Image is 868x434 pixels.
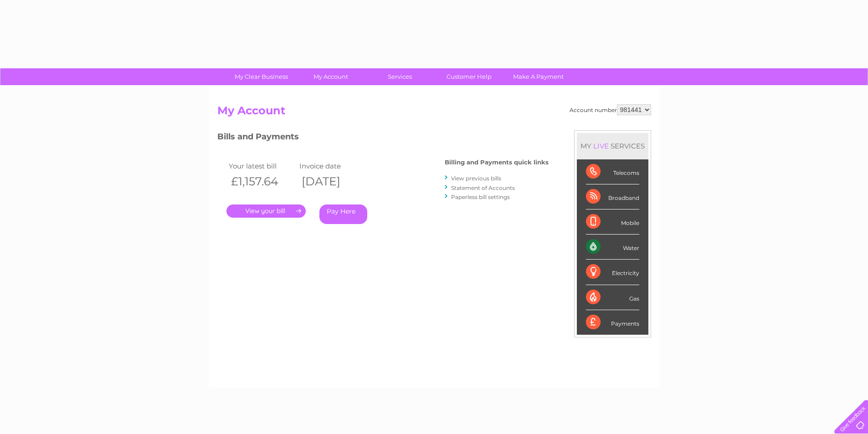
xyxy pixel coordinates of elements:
[217,104,651,122] h2: My Account
[362,68,437,85] a: Services
[451,175,501,182] a: View previous bills
[226,172,297,191] th: £1,157.64
[501,68,576,85] a: Make A Payment
[319,204,367,224] a: Pay Here
[293,68,368,85] a: My Account
[570,104,651,115] div: Account number
[586,159,639,184] div: Telecoms
[451,194,510,200] a: Paperless bill settings
[586,209,639,235] div: Mobile
[586,184,639,209] div: Broadband
[217,130,549,146] h3: Bills and Payments
[586,235,639,260] div: Water
[451,184,515,191] a: Statement of Accounts
[586,310,639,335] div: Payments
[224,68,299,85] a: My Clear Business
[577,133,648,159] div: MY SERVICES
[586,285,639,310] div: Gas
[586,260,639,285] div: Electricity
[226,160,297,172] td: Your latest bill
[431,68,507,85] a: Customer Help
[591,142,611,150] div: LIVE
[297,172,368,191] th: [DATE]
[297,160,368,172] td: Invoice date
[226,204,306,218] a: .
[445,159,549,166] h4: Billing and Payments quick links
